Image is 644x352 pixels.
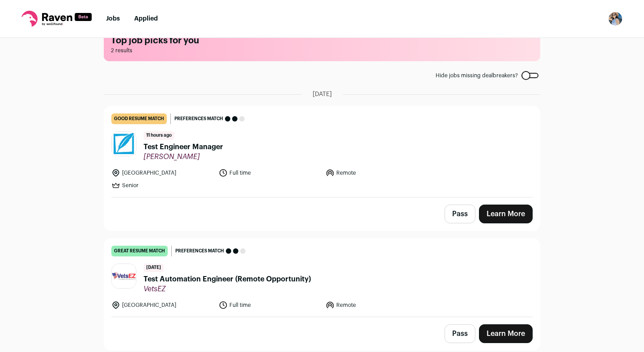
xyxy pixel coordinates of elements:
[112,264,136,288] img: aa0816a9c223920d53c5181276ccede107131e70d7f6e9b7f893c6eb3e5ad412.jpg
[111,301,213,310] li: [GEOGRAPHIC_DATA]
[479,324,533,343] a: Learn More
[219,301,321,310] li: Full time
[111,47,533,54] span: 2 results
[144,264,164,272] span: [DATE]
[144,285,311,293] span: VetsEZ
[175,247,224,256] span: Preferences match
[445,205,475,223] button: Pass
[144,142,223,152] span: Test Engineer Manager
[313,90,332,99] span: [DATE]
[219,168,321,177] li: Full time
[112,132,136,156] img: 14bda705e45b0f3a3375a4f84d35a5e1a440f25b72d7fb7ba7373e66ef5ad19d.jpg
[326,301,428,310] li: Remote
[111,181,213,190] li: Senior
[111,113,167,124] div: good resume match
[608,12,623,26] button: Open dropdown
[174,114,223,123] span: Preferences match
[111,246,168,256] div: great resume match
[111,34,533,47] h1: Top job picks for you
[445,324,475,343] button: Pass
[144,152,223,161] span: [PERSON_NAME]
[104,239,540,317] a: great resume match Preferences match [DATE] Test Automation Engineer (Remote Opportunity) VetsEZ ...
[104,106,540,197] a: good resume match Preferences match 11 hours ago Test Engineer Manager [PERSON_NAME] [GEOGRAPHIC_...
[111,168,213,177] li: [GEOGRAPHIC_DATA]
[436,72,518,79] span: Hide jobs missing dealbreakers?
[608,12,623,26] img: 9994939-medium_jpg
[134,16,158,22] a: Applied
[144,274,311,285] span: Test Automation Engineer (Remote Opportunity)
[106,16,120,22] a: Jobs
[326,168,428,177] li: Remote
[479,205,533,223] a: Learn More
[144,131,174,140] span: 11 hours ago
